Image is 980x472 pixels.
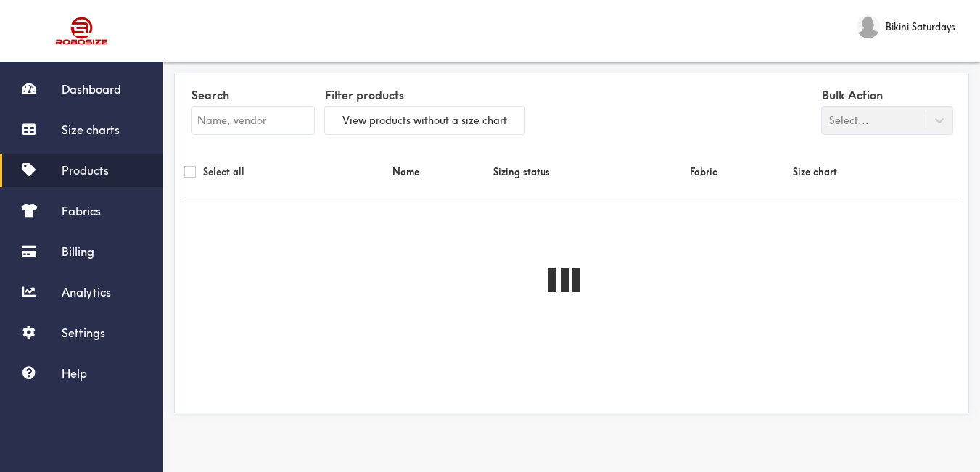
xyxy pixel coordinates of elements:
span: Dashboard [62,82,121,96]
label: Search [192,84,314,107]
th: Name [390,145,491,199]
span: Size charts [62,123,120,137]
th: Size chart [791,145,947,199]
th: Fabric [688,145,791,199]
span: Billing [62,244,94,259]
label: Filter products [325,84,524,107]
label: Bulk Action [822,84,952,107]
th: Sizing status [491,145,688,199]
span: Bikini Saturdays [886,19,955,35]
img: Bikini Saturdays [857,15,880,38]
span: Analytics [62,285,111,299]
span: Settings [62,326,105,340]
img: Robosize [28,11,136,51]
span: Help [62,366,87,381]
label: Select all [203,164,244,180]
span: Fabrics [62,204,101,218]
span: Products [62,163,109,178]
button: View products without a size chart [325,107,524,134]
input: Name, vendor [192,107,314,134]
